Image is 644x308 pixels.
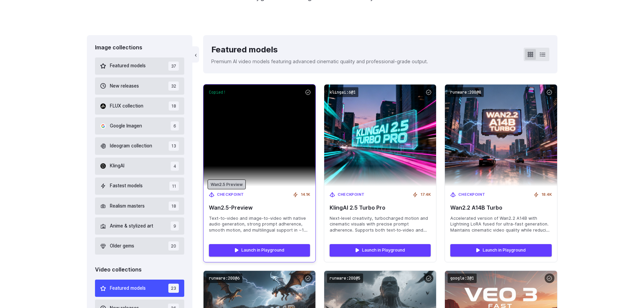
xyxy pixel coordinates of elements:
button: Featured models 37 [95,57,185,75]
code: google:3@1 [448,274,477,283]
span: 37 [168,62,179,71]
span: Next‑level creativity, turbocharged motion and cinematic visuals with precise prompt adherence. S... [330,215,431,234]
div: Video collections [95,265,185,274]
span: Anime & stylized art [110,222,153,230]
button: Older gems 20 [95,237,185,255]
span: Ideogram collection [110,142,152,150]
button: New releases 32 [95,77,185,95]
span: 17.4K [421,192,431,198]
span: 14.1K [301,192,310,198]
a: Launch in Playground [450,244,551,256]
span: FLUX collection [110,102,143,110]
div: Image collections [95,43,185,52]
code: klingai:6@1 [327,87,358,97]
span: 6 [171,121,179,131]
span: 11 [169,182,179,191]
code: runware:200@5 [327,274,363,283]
p: Premium AI video models featuring advanced cinematic quality and professional-grade output. [211,57,428,65]
span: KlingAI [110,162,124,170]
span: KlingAI 2.5 Turbo Pro [330,205,431,211]
span: 13 [169,141,179,150]
span: 18.4K [542,192,552,198]
span: 32 [168,81,179,91]
img: Wan2.2 A14B Turbo [445,85,557,186]
span: Google Imagen [110,122,142,130]
span: Featured models [110,62,146,70]
code: Copied! [206,87,228,97]
span: 4 [171,162,179,171]
code: runware:200@6 [206,274,242,283]
img: KlingAI 2.5 Turbo Pro [324,85,436,186]
span: 18 [169,202,179,211]
span: 23 [168,284,179,293]
span: Older gems [110,242,134,250]
span: Checkpoint [338,192,365,198]
span: 18 [169,101,179,111]
code: runware:200@8 [448,87,484,97]
button: Featured models 23 [95,280,185,297]
span: New releases [110,82,139,90]
button: Fastest models 11 [95,177,185,195]
span: Accelerated version of Wan2.2 A14B with Lightning LoRA fused for ultra-fast generation. Maintains... [450,215,551,234]
span: Checkpoint [217,192,244,198]
span: Checkpoint [458,192,485,198]
span: Wan2.5-Preview [209,205,310,211]
button: ‹ [192,46,199,63]
span: Wan2.2 A14B Turbo [450,205,551,211]
span: 20 [168,241,179,251]
button: Google Imagen 6 [95,117,185,135]
button: Realism masters 18 [95,197,185,215]
button: FLUX collection 18 [95,97,185,115]
span: Text-to-video and image-to-video with native audio generation, strong prompt adherence, smooth mo... [209,215,310,234]
button: Anime & stylized art 9 [95,217,185,235]
a: Launch in Playground [209,244,310,256]
button: KlingAI 4 [95,158,185,175]
span: Featured models [110,285,146,292]
span: Fastest models [110,182,143,190]
span: Realism masters [110,203,145,210]
button: Ideogram collection 13 [95,137,185,155]
span: 9 [171,221,179,231]
a: Launch in Playground [330,244,431,256]
div: Featured models [211,43,428,56]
